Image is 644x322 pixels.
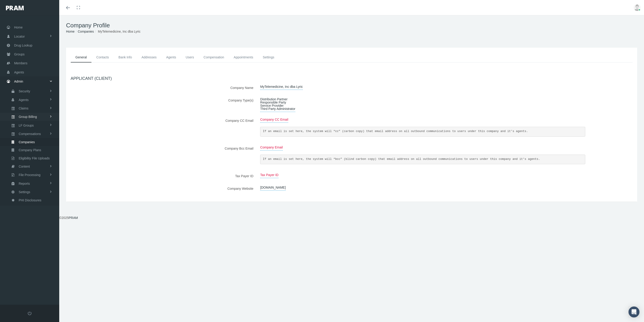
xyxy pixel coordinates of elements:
h1: Company Profile [66,22,637,29]
a: Appointments [229,52,258,62]
a: General [71,52,92,62]
span: Tax Payer ID [260,172,278,178]
div: © 2025 [59,215,78,220]
a: Compensation [199,52,229,62]
div: Open Intercom Messenger [629,306,639,317]
span: Companies [19,138,35,146]
label: Company CC Email [67,117,257,125]
span: Compensations [19,130,41,138]
span: MyTelemedicine, Inc dba Lyric [98,30,141,33]
span: Admin [14,77,23,86]
span: Eligibility File Uploads [19,154,50,162]
img: PRAM_20_x_78.png [6,6,24,10]
span: Content [19,163,30,170]
h4: APPLICANT (CLIENT) [71,76,633,81]
a: Agents [161,52,181,62]
span: Home [14,23,23,32]
label: Company Website [67,184,257,192]
span: Security [19,87,30,95]
span: Agents [19,96,29,104]
pre: If an email is set here, the system will “bcc” (blind carbon copy) that email address on all outb... [260,155,585,164]
a: Bank Info [114,52,137,62]
span: Agents [14,68,24,77]
span: File Processing [19,171,41,179]
span: Drug Lookup [14,41,32,50]
label: Tax Payer ID [67,172,257,180]
a: Home [66,30,74,33]
label: Company Bcc Email [67,144,257,152]
label: Company Name [67,84,257,92]
a: Settings [258,52,279,62]
img: user-placeholder.jpg [634,4,641,11]
span: Distribution Partner Responsible Party Service Provider Third Party Administrator [260,96,295,112]
span: Settings [19,188,30,196]
span: Claims [19,104,28,112]
span: Locator [14,32,25,41]
span: LF Groups [19,122,34,129]
a: Companies [78,30,94,33]
span: [DOMAIN_NAME] [260,184,286,191]
span: Groups [14,50,25,59]
span: Members [14,59,27,68]
a: Contacts [92,52,114,62]
a: PRAM [69,216,78,220]
span: Group Billing [19,113,37,121]
a: Addresses [137,52,161,62]
pre: If an email is set here, the system will “cc” (carbon copy) that email address on all outbound co... [260,127,585,137]
span: Reports [19,180,30,187]
span: PHI Disclosures [19,196,41,204]
span: Company Email [260,144,283,151]
a: Users [181,52,199,62]
label: Company Type(s) [67,96,257,112]
span: Company Plans [19,146,41,154]
span: Company CC Email [260,117,288,123]
span: MyTelemedicine, Inc dba Lyric [260,84,303,90]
